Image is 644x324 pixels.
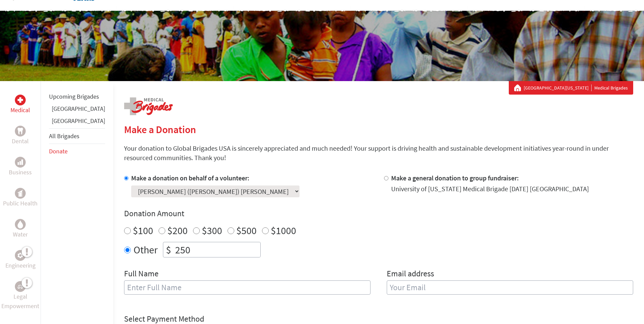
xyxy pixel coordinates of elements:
a: Upcoming Brigades [49,93,99,100]
a: All Brigades [49,132,79,140]
div: Medical Brigades [514,84,628,91]
p: Engineering [5,261,35,270]
div: $ [163,242,174,257]
div: Water [15,219,26,230]
label: Make a general donation to group fundraiser: [391,174,519,182]
label: $100 [133,224,153,237]
li: Greece [49,104,105,116]
label: Full Name [124,268,159,280]
li: Donate [49,144,105,159]
p: Dental [12,136,29,146]
p: Business [9,168,32,177]
p: Legal Empowerment [1,292,39,311]
h2: Make a Donation [124,123,633,135]
div: Public Health [15,188,26,199]
img: Medical [18,97,23,103]
label: $500 [236,224,257,237]
div: Legal Empowerment [15,281,26,292]
a: EngineeringEngineering [5,250,35,270]
div: Business [15,157,26,168]
label: Make a donation on behalf of a volunteer: [131,174,249,182]
a: [GEOGRAPHIC_DATA][US_STATE] [524,84,592,91]
h4: Donation Amount [124,208,633,219]
img: Engineering [18,253,23,258]
li: Upcoming Brigades [49,89,105,104]
a: DentalDental [12,126,29,146]
img: Water [18,220,23,228]
a: WaterWater [13,219,28,239]
img: Legal Empowerment [18,284,23,289]
div: Dental [15,126,26,136]
a: Public HealthPublic Health [3,188,38,208]
a: MedicalMedical [10,95,30,115]
div: University of [US_STATE] Medical Brigade [DATE] [GEOGRAPHIC_DATA] [391,184,589,194]
p: Public Health [3,199,38,208]
li: Honduras [49,116,105,128]
p: Medical [10,105,30,115]
div: Medical [15,95,26,105]
a: Legal EmpowermentLegal Empowerment [1,281,39,311]
label: Email address [387,268,434,280]
p: Water [13,230,28,239]
img: logo-medical.png [124,97,173,115]
a: BusinessBusiness [9,157,32,177]
label: $200 [167,224,188,237]
div: Engineering [15,250,26,261]
li: All Brigades [49,128,105,144]
img: Public Health [18,190,23,197]
label: $1000 [271,224,296,237]
input: Enter Full Name [124,280,371,295]
a: Donate [49,147,68,155]
p: Your donation to Global Brigades USA is sincerely appreciated and much needed! Your support is dr... [124,144,633,163]
label: Other [134,242,158,257]
input: Your Email [387,280,633,295]
img: Business [18,159,23,165]
a: [GEOGRAPHIC_DATA] [52,117,105,125]
img: Dental [18,128,23,134]
label: $300 [202,224,222,237]
input: Enter Amount [174,242,260,257]
a: [GEOGRAPHIC_DATA] [52,105,105,113]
